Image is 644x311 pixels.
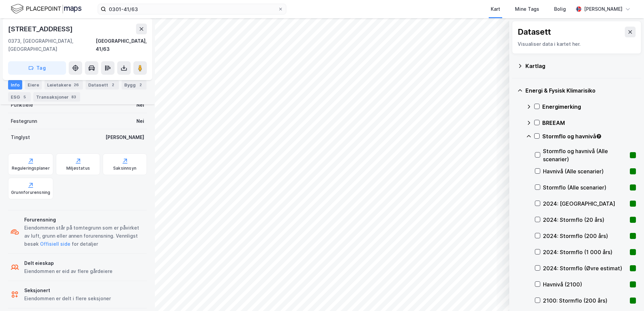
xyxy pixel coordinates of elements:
[109,81,116,88] div: 2
[137,81,144,88] div: 2
[543,232,627,240] div: 2024: Stormflo (200 års)
[554,5,566,13] div: Bolig
[610,279,644,311] iframe: Chat Widget
[543,147,627,163] div: Stormflo og havnivå (Alle scenarier)
[72,81,80,88] div: 26
[24,259,112,267] div: Delt eieskap
[543,216,627,224] div: 2024: Stormflo (20 års)
[11,3,82,15] img: logo.f888ab2527a4732fd821a326f86c7f29.svg
[44,80,83,90] div: Leietakere
[11,133,30,141] div: Tinglyst
[542,132,636,140] div: Stormflo og havnivå
[8,24,74,34] div: [STREET_ADDRESS]
[24,224,144,248] div: Eiendommen står på tomtegrunn som er påvirket av luft, grunn eller annen forurensning. Vennligst ...
[543,167,627,175] div: Havnivå (Alle scenarier)
[113,166,136,171] div: Saksinnsyn
[11,190,50,195] div: Grunnforurensning
[21,94,28,100] div: 5
[70,94,77,100] div: 83
[8,80,22,90] div: Info
[584,5,622,13] div: [PERSON_NAME]
[105,133,144,141] div: [PERSON_NAME]
[66,166,90,171] div: Miljøstatus
[11,101,33,109] div: Punktleie
[136,117,144,125] div: Nei
[543,264,627,272] div: 2024: Stormflo (Øvre estimat)
[543,248,627,256] div: 2024: Stormflo (1 000 års)
[543,183,627,192] div: Stormflo (Alle scenarier)
[543,280,627,288] div: Havnivå (2100)
[106,4,278,14] input: Søk på adresse, matrikkel, gårdeiere, leietakere eller personer
[518,40,636,48] div: Visualiser data i kartet her.
[542,119,636,127] div: BREEAM
[518,27,551,37] div: Datasett
[8,37,96,53] div: 0373, [GEOGRAPHIC_DATA], [GEOGRAPHIC_DATA]
[8,92,31,102] div: ESG
[24,286,111,295] div: Seksjonert
[96,37,147,53] div: [GEOGRAPHIC_DATA], 41/63
[8,61,66,75] button: Tag
[122,80,147,90] div: Bygg
[491,5,500,13] div: Kart
[543,200,627,208] div: 2024: [GEOGRAPHIC_DATA]
[542,103,636,111] div: Energimerking
[543,297,627,305] div: 2100: Stormflo (200 års)
[86,80,119,90] div: Datasett
[525,62,636,70] div: Kartlag
[515,5,539,13] div: Mine Tags
[33,92,80,102] div: Transaksjoner
[610,279,644,311] div: Kontrollprogram for chat
[12,166,50,171] div: Reguleringsplaner
[525,87,636,95] div: Energi & Fysisk Klimarisiko
[596,133,602,139] div: Tooltip anchor
[24,267,112,275] div: Eiendommen er eid av flere gårdeiere
[136,101,144,109] div: Nei
[24,216,144,224] div: Forurensning
[11,117,37,125] div: Festegrunn
[24,295,111,303] div: Eiendommen er delt i flere seksjoner
[25,80,42,90] div: Eiere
